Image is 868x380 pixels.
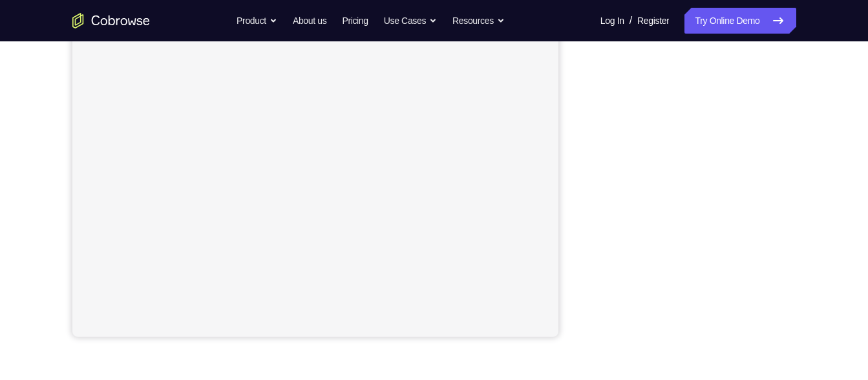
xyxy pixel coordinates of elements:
[384,8,437,34] button: Use Cases
[237,8,277,34] button: Product
[637,8,669,34] a: Register
[452,8,505,34] button: Resources
[293,8,326,34] a: About us
[684,8,796,34] a: Try Online Demo
[600,8,624,34] a: Log In
[342,8,368,34] a: Pricing
[72,13,150,28] a: Go to the home page
[630,13,632,28] span: /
